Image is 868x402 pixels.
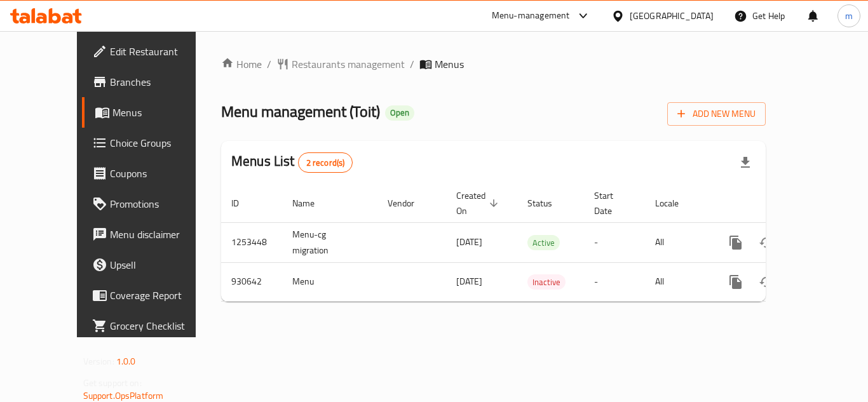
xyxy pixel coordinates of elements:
span: Restaurants management [292,57,405,72]
span: [DATE] [456,273,482,290]
div: Inactive [527,274,566,290]
a: Edit Restaurant [82,36,222,67]
a: Choice Groups [82,128,222,158]
a: Menus [82,97,222,128]
span: Vendor [388,196,431,211]
button: Change Status [751,227,782,258]
th: Actions [710,184,853,223]
span: Upsell [110,257,212,272]
span: Edit Restaurant [110,44,212,59]
span: 1.0.0 [116,353,136,370]
span: Name [292,196,331,211]
span: Menu disclaimer [110,227,212,242]
h2: Menus List [231,152,353,173]
a: Coverage Report [82,280,222,311]
div: Open [385,105,414,121]
td: - [584,262,645,301]
span: m [845,9,853,23]
td: - [584,222,645,262]
td: Menu-cg migration [282,222,377,262]
button: more [721,227,751,258]
span: Coverage Report [110,288,212,303]
td: All [645,262,710,301]
a: Home [221,57,262,72]
span: Menu management ( Toit ) [221,97,380,126]
td: 1253448 [221,222,282,262]
div: Menu-management [492,8,570,23]
span: Status [527,196,569,211]
td: 930642 [221,262,282,301]
a: Upsell [82,250,222,280]
span: Open [385,107,414,118]
td: All [645,222,710,262]
button: Add New Menu [667,102,766,126]
span: Grocery Checklist [110,318,212,333]
nav: breadcrumb [221,57,766,72]
span: Coupons [110,166,212,181]
span: Version: [83,353,114,370]
a: Grocery Checklist [82,311,222,341]
span: Branches [110,74,212,90]
a: Coupons [82,158,222,189]
button: more [721,267,751,297]
a: Branches [82,67,222,97]
button: Change Status [751,267,782,297]
span: Start Date [594,188,630,218]
span: Menus [435,57,464,72]
span: ID [231,196,255,211]
span: Active [527,236,560,250]
span: Locale [655,196,695,211]
span: [DATE] [456,234,482,250]
span: Add New Menu [677,106,756,122]
li: / [267,57,271,72]
span: Menus [112,105,212,120]
div: [GEOGRAPHIC_DATA] [630,9,714,23]
li: / [410,57,414,72]
span: Choice Groups [110,135,212,151]
td: Menu [282,262,377,301]
span: Created On [456,188,502,218]
div: Export file [730,147,761,178]
span: Inactive [527,275,566,290]
span: Get support on: [83,375,142,391]
a: Menu disclaimer [82,219,222,250]
div: Active [527,235,560,250]
span: Promotions [110,196,212,211]
a: Restaurants management [276,57,405,72]
table: enhanced table [221,184,853,302]
a: Promotions [82,189,222,219]
span: 2 record(s) [299,157,353,169]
